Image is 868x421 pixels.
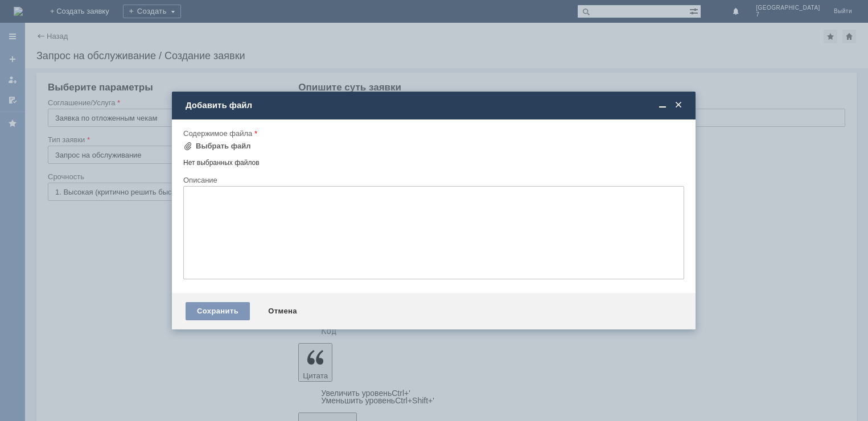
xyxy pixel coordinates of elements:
[196,142,251,151] div: Выбрать файл
[183,130,682,137] div: Содержимое файла
[183,154,684,167] div: Нет выбранных файлов
[673,100,684,110] span: Закрыть
[657,100,668,110] span: Свернуть (Ctrl + M)
[5,5,166,23] div: прошу Вас удалить все отложенные чеки за [DATE]
[183,176,682,184] div: Описание
[186,100,684,110] div: Добавить файл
